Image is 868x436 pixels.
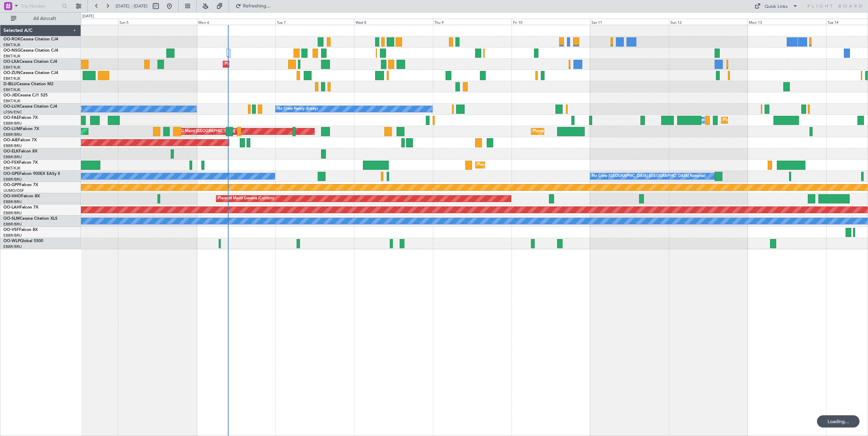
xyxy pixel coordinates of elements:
[477,160,556,170] div: Planned Maint Kortrijk-[GEOGRAPHIC_DATA]
[277,104,318,114] div: No Crew Nancy (Essey)
[3,138,37,142] a: OO-AIEFalcon 7X
[3,166,20,171] a: EBKT/KJK
[3,93,18,97] span: OO-JID
[3,60,19,64] span: OO-LXA
[3,161,19,165] span: OO-FSX
[18,16,72,21] span: All Aircraft
[751,1,801,12] button: Quick Links
[3,211,22,216] a: EBBR/BRU
[3,149,19,153] span: OO-ELK
[3,116,19,120] span: OO-FAE
[3,49,20,53] span: OO-NSG
[3,194,21,198] span: OO-HHO
[3,143,22,148] a: EBBR/BRU
[512,19,590,25] div: Fri 10
[82,14,94,19] div: [DATE]
[3,37,58,41] a: OO-ROKCessna Citation CJ4
[3,199,22,204] a: EBBR/BRU
[3,217,20,221] span: OO-SLM
[817,415,859,428] div: Loading...
[175,126,235,137] div: AOG Maint [GEOGRAPHIC_DATA]
[3,105,19,109] span: OO-LUX
[3,60,57,64] a: OO-LXACessna Citation CJ4
[276,19,354,25] div: Tue 7
[3,194,40,198] a: OO-HHOFalcon 8X
[3,37,20,41] span: OO-ROK
[748,19,826,25] div: Mon 13
[3,132,22,137] a: EBBR/BRU
[3,98,20,104] a: EBKT/KJK
[592,171,706,181] div: No Crew [GEOGRAPHIC_DATA] ([GEOGRAPHIC_DATA] National)
[669,19,748,25] div: Sun 12
[765,3,788,10] div: Quick Links
[3,183,38,187] a: OO-GPPFalcon 7X
[3,76,20,81] a: EBKT/KJK
[3,54,20,59] a: EBKT/KJK
[533,126,656,137] div: Planned Maint [GEOGRAPHIC_DATA] ([GEOGRAPHIC_DATA] National)
[3,222,22,227] a: EBBR/BRU
[232,1,273,12] button: Refreshing...
[3,87,20,92] a: EBKT/KJK
[3,138,18,142] span: OO-AIE
[3,71,58,75] a: OO-ZUNCessna Citation CJ4
[590,19,669,25] div: Sat 11
[3,116,38,120] a: OO-FAEFalcon 7X
[3,217,57,221] a: OO-SLMCessna Citation XLS
[116,3,148,9] span: [DATE] - [DATE]
[3,183,19,187] span: OO-GPP
[118,19,197,25] div: Sun 5
[3,149,37,153] a: OO-ELKFalcon 8X
[3,127,20,131] span: OO-LUM
[218,194,274,204] div: Planned Maint Geneva (Cointrin)
[433,19,512,25] div: Thu 9
[3,82,17,86] span: D-IBLU
[3,110,22,115] a: LFSN/ENC
[3,71,20,75] span: OO-ZUN
[7,13,74,24] button: All Aircraft
[3,244,22,249] a: EBBR/BRU
[3,82,53,86] a: D-IBLUCessna Citation M2
[354,19,433,25] div: Wed 8
[3,188,24,193] a: UUMO/OSF
[3,65,20,70] a: EBKT/KJK
[197,19,276,25] div: Mon 6
[3,239,20,243] span: OO-WLP
[3,177,22,182] a: EBBR/BRU
[243,4,271,8] span: Refreshing...
[225,59,304,69] div: Planned Maint Kortrijk-[GEOGRAPHIC_DATA]
[3,228,38,232] a: OO-VSFFalcon 8X
[3,172,60,176] a: OO-GPEFalcon 900EX EASy II
[3,161,38,165] a: OO-FSXFalcon 7X
[3,205,20,210] span: OO-LAH
[3,155,22,160] a: EBBR/BRU
[3,233,22,238] a: EBBR/BRU
[3,93,48,97] a: OO-JIDCessna CJ1 525
[3,205,38,210] a: OO-LAHFalcon 7X
[3,172,19,176] span: OO-GPE
[21,1,60,11] input: Trip Number
[723,115,783,125] div: Planned Maint Melsbroek Air Base
[3,239,43,243] a: OO-WLPGlobal 5500
[3,121,22,126] a: EBBR/BRU
[3,105,57,109] a: OO-LUXCessna Citation CJ4
[3,42,20,48] a: EBKT/KJK
[3,49,58,53] a: OO-NSGCessna Citation CJ4
[3,228,19,232] span: OO-VSF
[3,127,39,131] a: OO-LUMFalcon 7X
